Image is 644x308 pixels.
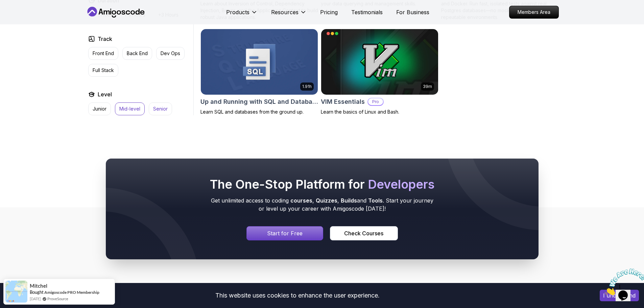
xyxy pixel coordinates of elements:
[209,196,436,213] p: Get unlimited access to coding , , and . Start your journey or level up your career with Amigosco...
[3,3,45,29] img: Chat attention grabber
[302,84,312,89] p: 1.91h
[320,8,338,16] a: Pricing
[341,197,357,204] span: Builds
[98,90,112,98] h2: Level
[88,64,118,77] button: Full Stack
[122,47,152,60] button: Back End
[119,105,140,112] p: Mid-level
[209,177,436,191] h2: The One-Stop Platform for
[602,266,644,298] iframe: chat widget
[321,29,438,115] a: VIM Essentials card39mVIM EssentialsProLearn the basics of Linux and Bash.
[161,50,180,57] p: Dev Ops
[290,197,312,204] span: courses
[600,290,639,301] button: Accept cookies
[368,197,383,204] span: Tools
[226,8,258,22] button: Products
[98,35,112,43] h2: Track
[344,229,383,237] div: Check Courses
[321,97,365,106] h2: VIM Essentials
[267,229,303,237] p: Start for Free
[5,281,27,303] img: provesource social proof notification image
[351,8,383,16] a: Testimonials
[47,296,68,302] a: ProveSource
[115,102,145,115] button: Mid-level
[368,177,434,192] span: Developers
[30,283,47,289] span: Mitchel
[509,6,558,18] p: Members Area
[127,50,148,57] p: Back End
[330,226,398,240] a: Courses page
[93,50,114,57] p: Front End
[330,226,398,240] button: Check Courses
[200,97,318,106] h2: Up and Running with SQL and Databases
[509,6,559,19] a: Members Area
[93,105,106,112] p: Junior
[200,109,318,115] p: Learn SQL and databases from the ground up.
[156,47,185,60] button: Dev Ops
[246,226,324,240] a: Signin page
[271,8,307,22] button: Resources
[88,102,111,115] button: Junior
[149,102,172,115] button: Senior
[44,290,99,295] a: Amigoscode PRO Membership
[368,98,383,105] p: Pro
[201,29,318,95] img: Up and Running with SQL and Databases card
[226,8,249,16] p: Products
[30,296,41,302] span: [DATE]
[153,105,168,112] p: Senior
[423,84,432,89] p: 39m
[271,8,299,16] p: Resources
[321,109,438,115] p: Learn the basics of Linux and Bash.
[30,289,44,295] span: Bought
[200,29,318,115] a: Up and Running with SQL and Databases card1.91hUp and Running with SQL and DatabasesLearn SQL and...
[396,8,429,16] a: For Business
[321,29,438,95] img: VIM Essentials card
[88,47,118,60] button: Front End
[316,197,337,204] span: Quizzes
[93,67,114,74] p: Full Stack
[3,3,5,8] span: 1
[5,288,590,303] div: This website uses cookies to enhance the user experience.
